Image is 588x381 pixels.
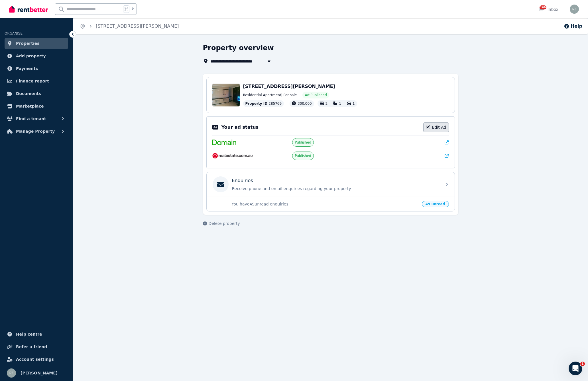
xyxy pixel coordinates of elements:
[16,343,47,350] span: Refer a friend
[243,93,297,97] span: Residential Apartment | For sale
[243,84,335,89] span: [STREET_ADDRESS][PERSON_NAME]
[423,122,449,132] a: Edit Ad
[295,140,311,145] span: Published
[232,177,253,184] p: Enquiries
[21,370,58,376] span: [PERSON_NAME]
[73,18,186,34] nav: Breadcrumb
[570,5,579,14] img: robert zmeskal
[203,43,274,53] h1: Property overview
[243,100,284,107] div: : 285769
[16,356,54,363] span: Account settings
[232,186,438,191] p: Receive phone and email enquiries regarding your property
[245,101,268,106] span: Property ID
[5,126,68,137] button: Manage Property
[5,354,68,365] a: Account settings
[580,362,585,366] span: 1
[132,7,134,11] span: k
[207,172,455,197] a: EnquiriesReceive phone and email enquiries regarding your property
[212,140,236,145] img: Domain.com.au
[538,7,558,12] div: Inbox
[540,5,546,9] span: 146
[16,128,55,135] span: Manage Property
[5,63,68,74] a: Payments
[5,75,68,87] a: Finance report
[325,102,328,106] span: 2
[16,103,44,110] span: Marketplace
[209,221,240,226] span: Delete property
[232,201,418,207] p: You have 49 unread enquiries
[305,93,327,97] span: Ad: Published
[16,40,40,47] span: Properties
[5,31,23,35] span: ORGANISE
[564,23,582,30] button: Help
[7,368,16,378] img: robert zmeskal
[295,154,311,158] span: Published
[5,113,68,124] button: Find a tenant
[569,362,582,375] iframe: Intercom live chat
[203,221,240,226] button: Delete property
[16,115,46,122] span: Find a tenant
[5,328,68,340] a: Help centre
[16,53,46,59] span: Add property
[422,201,449,207] span: 49 unread
[353,102,355,106] span: 1
[5,38,68,49] a: Properties
[221,124,259,131] p: Your ad status
[298,102,312,106] span: 300,000
[5,341,68,352] a: Refer a friend
[5,88,68,99] a: Documents
[16,78,49,84] span: Finance report
[212,153,253,159] img: RealEstate.com.au
[5,100,68,112] a: Marketplace
[16,65,38,72] span: Payments
[9,5,48,13] img: RentBetter
[96,23,179,29] a: [STREET_ADDRESS][PERSON_NAME]
[339,102,341,106] span: 1
[5,50,68,62] a: Add property
[16,90,41,97] span: Documents
[16,331,42,338] span: Help centre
